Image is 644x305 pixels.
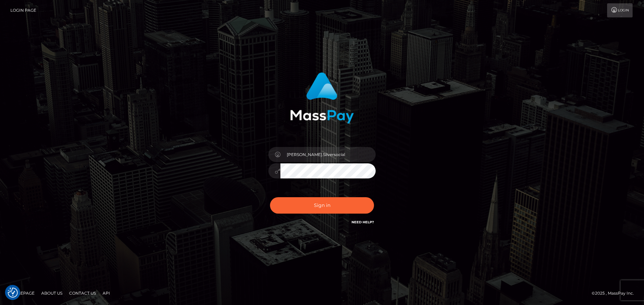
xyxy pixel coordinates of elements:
[7,288,37,298] a: Homepage
[607,3,633,17] a: Login
[592,290,639,297] div: © 2025 , MassPay Inc.
[8,288,18,298] button: Consent Preferences
[270,197,374,214] button: Sign in
[290,72,354,124] img: MassPay Login
[100,288,113,298] a: API
[8,288,18,298] img: Revisit consent button
[39,288,65,298] a: About Us
[10,3,36,17] a: Login Page
[66,288,99,298] a: Contact Us
[280,147,376,162] input: Username...
[352,220,374,224] a: Need Help?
